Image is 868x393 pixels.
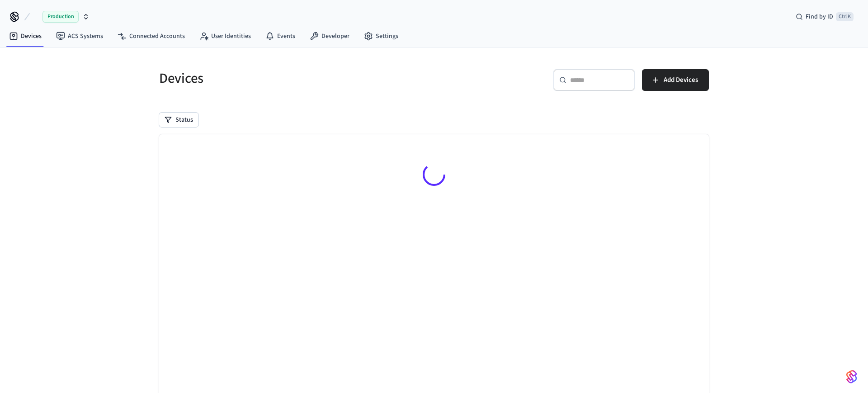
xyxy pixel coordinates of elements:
span: Production [42,11,79,23]
img: SeamLogoGradient.69752ec5.svg [846,369,857,384]
a: Connected Accounts [110,28,192,44]
button: Add Devices [642,69,709,91]
a: Developer [302,28,357,44]
a: User Identities [192,28,258,44]
a: ACS Systems [49,28,110,44]
a: Events [258,28,302,44]
a: Devices [2,28,49,44]
div: Find by IDCtrl K [788,9,861,25]
button: Status [159,113,198,127]
span: Add Devices [664,74,698,86]
h5: Devices [159,69,429,88]
span: Ctrl K [836,12,854,21]
a: Settings [357,28,406,44]
span: Find by ID [806,12,833,21]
